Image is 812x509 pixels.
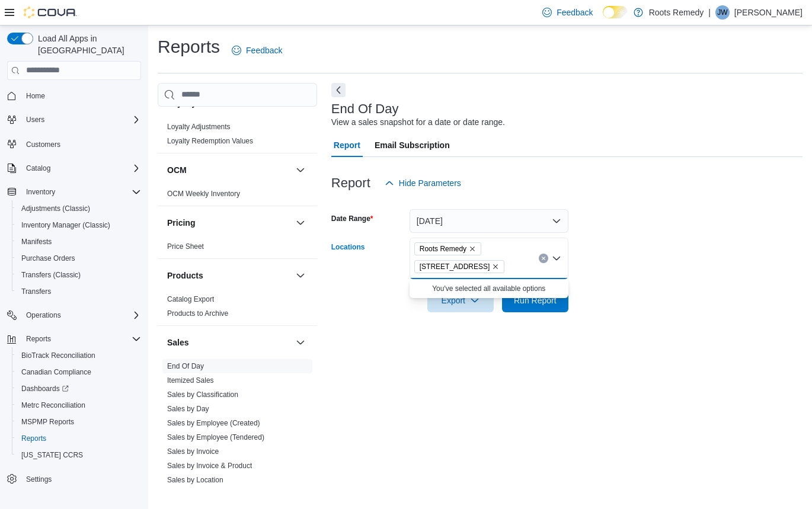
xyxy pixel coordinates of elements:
span: Canadian Compliance [21,367,91,377]
button: Close list of options [552,254,561,263]
span: Reports [26,334,51,344]
a: Sales by Location [167,476,223,484]
p: You've selected all available options [414,284,564,293]
span: MSPMP Reports [17,415,141,429]
button: Transfers (Classic) [12,267,146,283]
button: Metrc Reconciliation [12,397,146,414]
div: John Walker [715,5,730,20]
span: Operations [26,310,61,320]
button: MSPMP Reports [12,414,146,430]
a: Transfers [17,284,56,299]
span: Reports [17,431,141,446]
button: Users [21,113,49,127]
a: Loyalty Redemption Values [167,137,253,145]
span: Inventory Manager (Classic) [21,220,110,230]
a: Sales by Invoice [167,447,219,456]
div: Pricing [158,239,317,258]
span: Users [21,113,141,127]
button: Inventory Manager (Classic) [12,217,146,233]
h3: OCM [167,164,187,176]
a: Price Sheet [167,242,204,251]
div: Loyalty [158,120,317,153]
a: Dashboards [12,380,146,397]
a: Itemized Sales [167,376,214,385]
button: Reports [21,332,56,346]
span: Dashboards [17,382,141,396]
button: Inventory [21,185,60,199]
button: Run Report [502,289,568,312]
span: Transfers [21,287,51,296]
span: Dashboards [21,384,69,393]
a: Products to Archive [167,309,228,318]
span: Operations [21,308,141,322]
button: Transfers [12,283,146,300]
button: Purchase Orders [12,250,146,267]
button: Export [427,289,494,312]
button: Home [2,87,146,104]
button: Catalog [2,160,146,177]
span: BioTrack Reconciliation [21,351,95,360]
a: Sales by Employee (Tendered) [167,433,264,441]
a: Canadian Compliance [17,365,96,379]
a: Feedback [227,39,287,62]
a: Catalog Export [167,295,214,303]
label: Date Range [331,214,373,223]
span: Sales by Day [167,404,209,414]
span: Washington CCRS [17,448,141,462]
span: Sales by Location [167,475,223,485]
a: Sales by Employee (Created) [167,419,260,427]
span: Inventory [26,187,55,197]
button: Products [167,270,291,281]
button: OCM [293,163,308,177]
span: Settings [26,475,52,484]
span: Reports [21,434,46,443]
span: Adjustments (Classic) [21,204,90,213]
p: [PERSON_NAME] [734,5,803,20]
p: | [708,5,711,20]
a: OCM Weekly Inventory [167,190,240,198]
span: Sales by Classification [167,390,238,399]
span: [STREET_ADDRESS] [420,261,490,273]
a: Reports [17,431,51,446]
span: Reports [21,332,141,346]
span: Catalog [21,161,141,175]
button: Canadian Compliance [12,364,146,380]
span: Inventory Manager (Classic) [17,218,141,232]
span: End Of Day [167,361,204,371]
a: MSPMP Reports [17,415,79,429]
span: Settings [21,472,141,486]
span: Catalog [26,164,50,173]
span: Roots Remedy [420,243,466,255]
button: Reports [2,331,146,347]
span: Roots Remedy [414,242,481,255]
a: Purchase Orders [17,251,80,265]
button: Operations [2,307,146,324]
span: Loyalty Adjustments [167,122,231,132]
p: Roots Remedy [649,5,704,20]
a: Customers [21,137,65,152]
span: Home [21,88,141,103]
span: Manifests [17,235,141,249]
label: Locations [331,242,365,252]
span: 4300 N State St [414,260,505,273]
span: Run Report [514,294,557,306]
img: Cova [24,7,77,18]
div: OCM [158,187,317,206]
button: Operations [21,308,66,322]
a: Metrc Reconciliation [17,398,90,412]
span: MSPMP Reports [21,417,74,427]
button: Sales [293,335,308,350]
span: Export [434,289,487,312]
span: Purchase Orders [17,251,141,265]
span: Load All Apps in [GEOGRAPHIC_DATA] [33,33,141,56]
button: Products [293,268,308,283]
span: Email Subscription [375,133,450,157]
a: Loyalty Adjustments [167,123,231,131]
span: Hide Parameters [399,177,461,189]
span: Metrc Reconciliation [17,398,141,412]
span: Catalog Export [167,294,214,304]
